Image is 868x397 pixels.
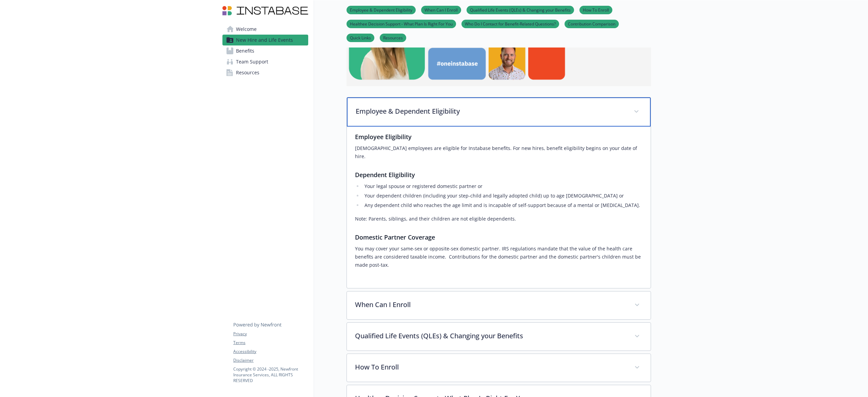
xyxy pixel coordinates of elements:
a: Resources [380,34,406,41]
div: When Can I Enroll [347,291,651,319]
a: Accessibility [233,348,308,355]
span: Resources [236,67,259,78]
a: Team Support [222,56,308,67]
a: Quick Links [347,34,374,41]
a: Employee & Dependent Eligibility [347,6,416,13]
p: How To Enroll [355,362,626,372]
p: [DEMOGRAPHIC_DATA] employees are eligible for Instabase benefits. For new hires, benefit eligibil... [355,144,643,160]
h3: Dependent Eligibility [355,170,643,179]
p: Employee & Dependent Eligibility [356,106,626,116]
div: Employee & Dependent Eligibility [347,97,651,127]
p: When Can I Enroll [355,300,626,310]
h3: Domestic Partner Coverage [355,232,643,242]
div: How To Enroll [347,354,651,382]
a: Benefits [222,45,308,56]
p: Copyright © 2024 - 2025 , Newfront Insurance Services, ALL RIGHTS RESERVED [233,366,308,383]
a: Privacy [233,331,308,337]
div: Qualified Life Events (QLEs) & Changing your Benefits [347,323,651,351]
a: Contribution Comparison [565,20,619,27]
p: Qualified Life Events (QLEs) & Changing your Benefits [355,331,626,341]
p: You may cover your same-sex or opposite-sex domestic partner. IRS regulations mandate that the va... [355,245,643,269]
a: Terms [233,340,308,346]
p: Note: Parents, siblings, and their children are not eligible dependents. [355,215,643,223]
span: Welcome [236,24,257,35]
span: Team Support [236,56,268,67]
li: Any dependent child who reaches the age limit and is incapable of self-support because of a menta... [362,201,643,209]
h3: Employee Eligibility [355,132,643,141]
a: When Can I Enroll [421,6,461,13]
a: Who Do I Contact for Benefit-Related Questions? [461,20,559,27]
a: How To Enroll [579,6,612,13]
a: New Hire and Life Events [222,35,308,45]
span: Benefits [236,45,254,56]
li: Your dependent children (including your step-child and legally adopted child) up to age [DEMOGRAP... [362,192,643,200]
a: Qualified Life Events (QLEs) & Changing your Benefits [467,6,574,13]
li: Your legal spouse or registered domestic partner or [362,182,643,190]
span: New Hire and Life Events [236,35,293,45]
div: Employee & Dependent Eligibility [347,127,651,288]
a: Welcome [222,24,308,35]
a: Healthee Decision Support - What Plan Is Right For You [347,20,456,27]
a: Disclaimer [233,357,308,363]
a: Resources [222,67,308,78]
